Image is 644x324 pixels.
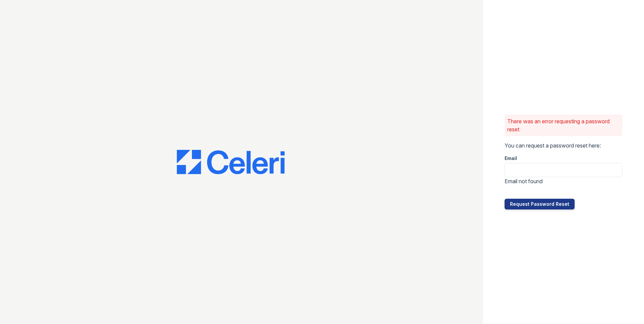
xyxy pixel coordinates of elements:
[505,155,517,162] label: Email
[505,178,543,185] span: Email not found
[177,150,285,174] img: CE_Logo_Blue-a8612792a0a2168367f1c8372b55b34899dd931a85d93a1a3d3e32e68fde9ad4.png
[505,141,622,150] p: You can request a password reset here:
[507,117,620,133] p: There was an error requesting a password reset
[505,199,575,209] button: Request Password Reset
